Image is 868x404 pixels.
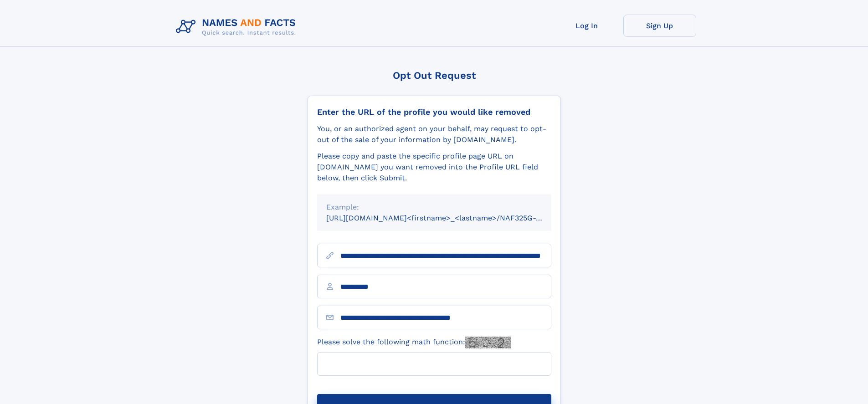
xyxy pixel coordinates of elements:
[317,337,511,348] label: Please solve the following math function:
[172,15,303,39] img: Logo Names and Facts
[326,202,542,213] div: Example:
[308,70,561,81] div: Opt Out Request
[550,15,623,37] a: Log In
[326,214,569,222] small: [URL][DOMAIN_NAME]<firstname>_<lastname>/NAF325G-xxxxxxxx
[623,15,696,37] a: Sign Up
[317,123,551,145] div: You, or an authorized agent on your behalf, may request to opt-out of the sale of your informatio...
[317,151,551,184] div: Please copy and paste the specific profile page URL on [DOMAIN_NAME] you want removed into the Pr...
[317,107,551,117] div: Enter the URL of the profile you would like removed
